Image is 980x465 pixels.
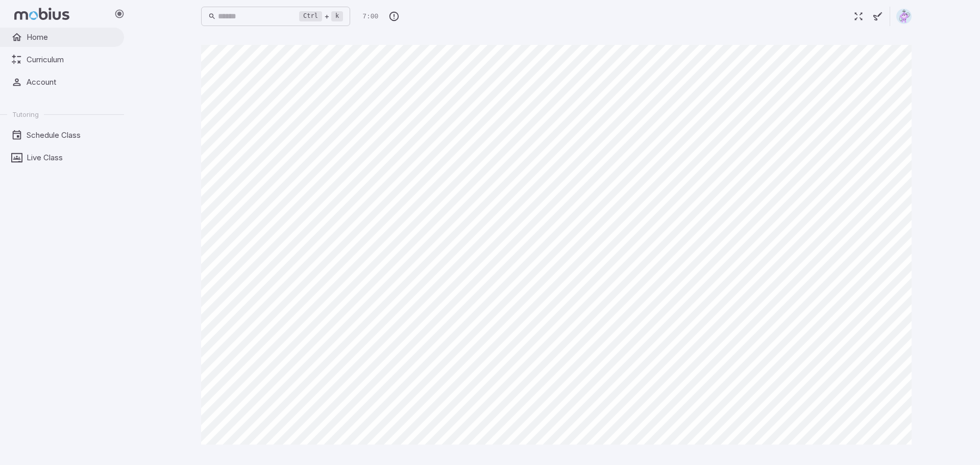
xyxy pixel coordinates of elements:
[849,7,868,26] button: Fullscreen Game
[896,9,912,24] img: diamond.svg
[27,130,117,141] span: Schedule Class
[331,11,343,21] kbd: k
[868,7,888,26] button: Start Drawing on Questions
[27,152,117,163] span: Live Class
[299,10,343,22] div: +
[27,77,117,88] span: Account
[27,32,117,43] span: Home
[384,7,404,26] button: Report an Issue
[299,11,322,21] kbd: Ctrl
[362,12,378,22] p: Time Remaining
[27,54,117,65] span: Curriculum
[12,110,39,119] span: Tutoring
